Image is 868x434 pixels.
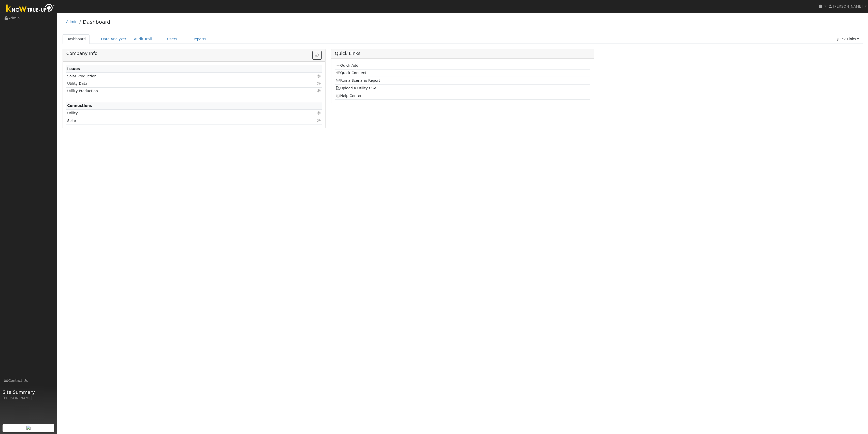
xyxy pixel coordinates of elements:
[63,34,90,44] a: Dashboard
[316,111,321,115] i: Click to view
[66,87,281,95] td: Utility Production
[66,73,281,80] td: Solar Production
[66,80,281,87] td: Utility Data
[833,4,863,8] span: [PERSON_NAME]
[336,63,358,67] a: Quick Add
[316,82,321,85] i: Click to view
[316,89,321,93] i: Click to view
[336,94,362,98] a: Help Center
[336,86,376,90] a: Upload a Utility CSV
[66,51,322,56] h5: Company Info
[832,34,863,44] a: Quick Links
[26,426,31,430] img: retrieve
[66,117,281,124] td: Solar
[130,34,156,44] a: Audit Trail
[66,109,281,117] td: Utility
[67,104,92,108] strong: Connections
[97,34,130,44] a: Data Analyzer
[335,51,591,56] h5: Quick Links
[67,67,80,71] strong: Issues
[316,74,321,78] i: Click to view
[163,34,181,44] a: Users
[336,71,366,75] a: Quick Connect
[66,20,78,24] a: Admin
[316,119,321,122] i: Click to view
[4,3,57,14] img: Know True-Up
[336,78,380,82] a: Run a Scenario Report
[3,389,54,396] span: Site Summary
[3,396,54,401] div: [PERSON_NAME]
[189,34,210,44] a: Reports
[83,19,110,25] a: Dashboard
